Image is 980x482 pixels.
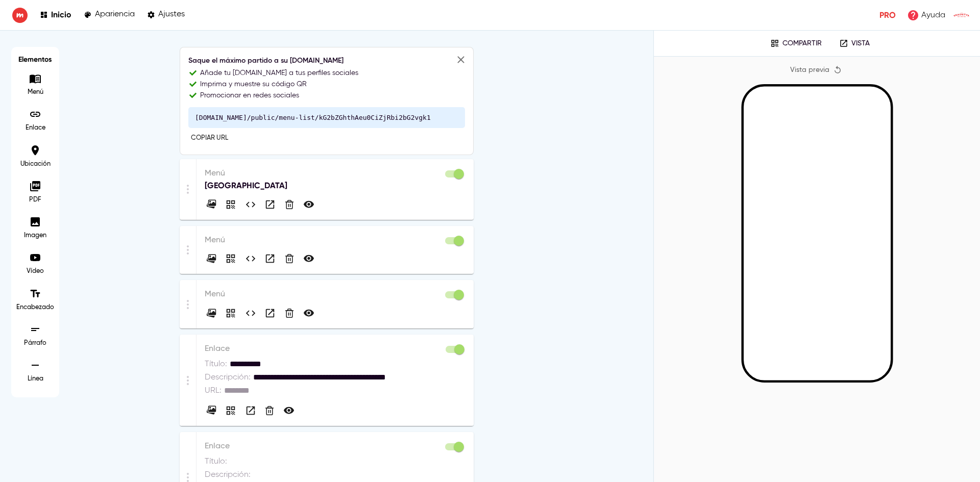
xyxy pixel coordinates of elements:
p: Línea [20,374,51,384]
button: Hacer privado [302,197,316,212]
img: images%2FkG2bZGhthAeu0CiZjRbi2bG2vgk1%2Fuser.png [951,5,972,26]
pre: [DOMAIN_NAME]/public/menu-list/kG2bZGhthAeu0CiZjRbi2bG2vgk1 [188,107,465,128]
span: Copiar URL [191,133,228,144]
p: Ubicación [20,160,51,169]
a: Vista [832,36,877,51]
iframe: Mobile Preview [744,87,891,380]
button: Compartir [224,197,238,212]
p: Enlace [205,440,465,452]
p: Compartir [782,39,822,48]
p: Pro [879,9,896,21]
button: Compartir [224,403,238,418]
a: Ajustes [147,8,185,22]
h6: Elementos [16,52,54,67]
p: Añade tu [DOMAIN_NAME] a tus perfiles sociales [200,68,358,78]
button: Eliminar Menú [283,307,296,320]
a: Ayuda [904,6,948,24]
p: Inicio [51,10,71,19]
p: Descripción : [205,371,251,384]
button: Código integrado [243,251,258,266]
p: Imagen [20,231,51,240]
a: Inicio [40,8,71,22]
button: Compartir [224,251,238,266]
p: [GEOGRAPHIC_DATA] [205,180,465,192]
p: PDF [20,195,51,205]
p: Imprima y muestre su código QR [200,79,307,89]
h6: Saque el máximo partido a su [DOMAIN_NAME] [188,56,465,67]
button: Vista [263,251,277,266]
button: Eliminar Enlace [263,404,276,417]
button: Código integrado [243,306,258,320]
p: URL : [205,385,222,397]
p: Descripción : [205,469,251,481]
button: Copiar URL [188,131,231,146]
p: Párrafo [20,339,51,348]
button: Hacer privado [282,403,296,418]
button: Código integrado [243,197,258,212]
p: Menú [205,167,465,180]
p: Enlace [205,343,466,355]
p: Menú [205,288,465,300]
button: Eliminar Menú [283,252,296,265]
p: Encabezado [16,303,54,312]
button: Compartir [763,36,829,51]
button: Hacer privado [302,251,316,266]
p: Enlace [20,123,51,133]
button: Hacer privado [302,306,316,320]
p: Título : [205,455,227,468]
p: Vídeo [20,267,51,276]
p: Vista [851,39,870,48]
p: Apariencia [95,10,135,19]
p: Ajustes [158,10,185,19]
a: Apariencia [84,8,135,22]
p: Menú [205,234,465,246]
p: Menú [20,88,51,97]
p: Promocionar en redes sociales [200,90,299,100]
p: Ayuda [921,9,945,21]
button: Vista [263,197,277,212]
button: Eliminar Menú [283,198,296,211]
p: Título : [205,358,227,370]
button: Vista [243,403,258,418]
button: Compartir [224,306,238,320]
button: Vista [263,306,277,320]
